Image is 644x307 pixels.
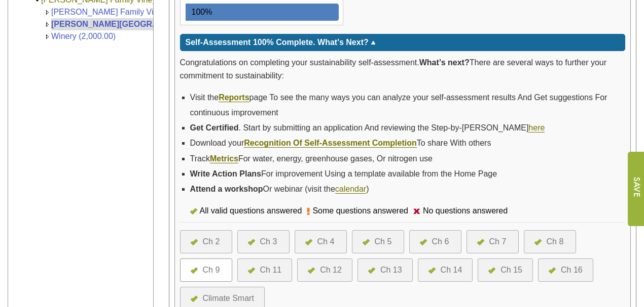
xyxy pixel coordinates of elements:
p: Congratulations on completing your sustainability self-assessment. There are several ways to furt... [180,56,626,82]
li: Visit the page To see the many ways you can analyze your self-assessment results And Get suggesti... [190,90,626,120]
div: Ch 7 [489,236,507,248]
strong: Write Action Plans [190,169,261,178]
li: For improvement Using a template available from the Home Page [190,166,626,182]
a: Recognition Of Self-Assessment Completion [244,139,416,148]
div: Ch 12 [320,264,342,276]
div: Click for more or less content [180,34,626,51]
img: icon-all-questions-answered.png [191,239,198,245]
img: icon-all-questions-answered.png [477,239,484,245]
div: Some questions answered [310,205,413,217]
img: icon-no-questions-answered.png [413,208,420,214]
a: [PERSON_NAME][GEOGRAPHIC_DATA] (168.00) [51,20,238,28]
a: Ch 13 [368,264,402,276]
div: Ch 11 [260,264,282,276]
div: Ch 16 [561,264,583,276]
div: Climate Smart [203,292,254,304]
div: All valid questions answered [197,205,307,217]
img: icon-all-questions-answered.png [549,268,556,274]
li: . Start by submitting an application And reviewing the Step-by-[PERSON_NAME] [190,120,626,136]
a: here [528,123,545,133]
a: Ch 5 [363,236,393,248]
img: icon-all-questions-answered.png [305,239,312,245]
a: Ch 8 [534,236,565,248]
a: Metrics [210,154,238,163]
strong: What’s next? [419,58,470,67]
div: Ch 6 [432,236,449,248]
a: Ch 2 [191,236,222,248]
div: Ch 3 [260,236,277,248]
a: calendar [335,185,366,194]
li: Download your To share With others [190,136,626,151]
input: Submit [627,152,644,226]
strong: Recognition Of Self-Assessment Completion [244,139,416,147]
div: Ch 13 [380,264,402,276]
a: Ch 3 [248,236,279,248]
img: icon-all-questions-answered.png [190,208,197,214]
img: icon-all-questions-answered.png [248,268,255,274]
div: 100% [187,5,212,20]
a: Ch 14 [428,264,462,276]
div: Ch 15 [500,264,522,276]
img: icon-all-questions-answered.png [248,239,255,245]
a: Ch 7 [477,236,508,248]
img: icon-all-questions-answered.png [363,239,370,245]
a: Ch 12 [308,264,342,276]
div: No questions answered [420,205,513,217]
div: Ch 8 [547,236,564,248]
li: Or webinar (visit the ) [190,182,626,197]
a: Ch 4 [305,236,336,248]
img: sort_arrow_up.gif [371,41,376,45]
a: [PERSON_NAME] Family Vineyards (1,500.00) [51,8,222,16]
div: Ch 4 [317,236,335,248]
div: Ch 5 [375,236,392,248]
div: Ch 9 [203,264,220,276]
a: Ch 15 [488,264,522,276]
a: Winery (2,000.00) [51,32,116,40]
li: Track For water, energy, greenhouse gases, Or nitrogen use [190,151,626,166]
a: Ch 11 [248,264,282,276]
strong: Get Certified [190,123,239,132]
a: Ch 6 [420,236,451,248]
img: icon-all-questions-answered.png [428,268,436,274]
img: icon-all-questions-answered.png [308,268,315,274]
div: Ch 2 [203,236,220,248]
a: Ch 16 [549,264,583,276]
div: Ch 14 [441,264,462,276]
img: icon-some-questions-answered.png [307,207,310,215]
img: icon-all-questions-answered.png [368,268,375,274]
img: icon-all-questions-answered.png [488,268,495,274]
img: icon-all-questions-answered.png [191,296,198,302]
a: Reports [219,93,249,102]
a: Climate Smart [191,292,254,304]
img: icon-all-questions-answered.png [420,239,427,245]
img: icon-all-questions-answered.png [191,268,198,274]
span: Self-Assessment 100% Complete. What's Next? [186,38,369,47]
img: icon-all-questions-answered.png [534,239,542,245]
strong: Attend a workshop [190,185,263,193]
